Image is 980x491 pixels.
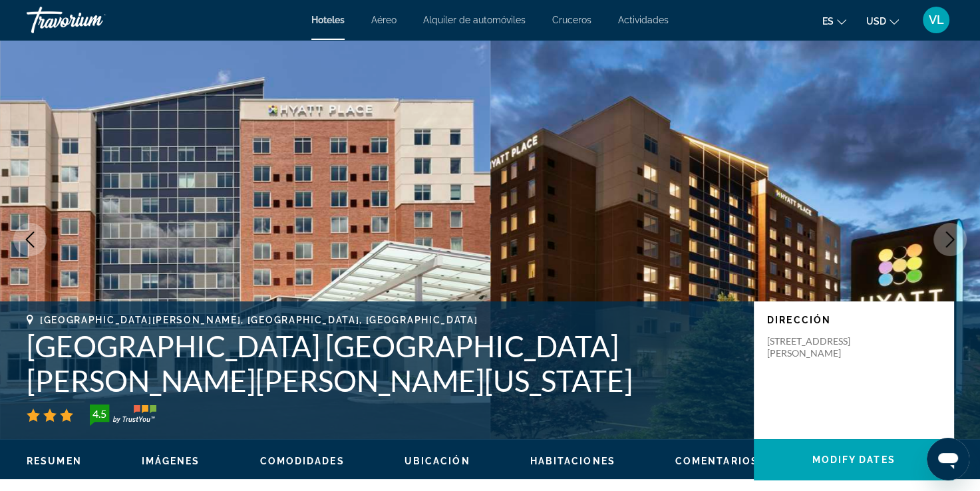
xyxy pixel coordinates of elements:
span: Resumen [27,456,82,466]
p: [STREET_ADDRESS][PERSON_NAME] [767,335,874,359]
button: Habitaciones [530,455,615,467]
span: Modify Dates [812,454,895,465]
button: Previous image [13,223,47,256]
a: Hoteles [311,15,345,25]
button: Imágenes [142,455,200,467]
button: Next image [933,223,967,256]
button: Resumen [27,455,82,467]
h1: [GEOGRAPHIC_DATA] [GEOGRAPHIC_DATA][PERSON_NAME][PERSON_NAME][US_STATE] [27,329,740,398]
p: Dirección [767,315,940,325]
span: Ubicación [405,456,470,466]
a: Alquiler de automóviles [423,15,526,25]
a: Cruceros [552,15,591,25]
button: Change language [822,11,846,31]
button: Ubicación [405,455,470,467]
span: Habitaciones [530,456,615,466]
span: VL [929,13,944,27]
div: 4.5 [86,406,112,422]
button: Comodidades [260,455,345,467]
a: Actividades [618,15,669,25]
span: Comentarios [675,456,758,466]
span: es [822,16,834,27]
span: Imágenes [142,456,200,466]
iframe: Button to launch messaging window [927,438,969,480]
a: Travorium [27,3,160,37]
span: [GEOGRAPHIC_DATA][PERSON_NAME], [GEOGRAPHIC_DATA], [GEOGRAPHIC_DATA] [40,315,478,325]
button: Change currency [866,11,899,31]
span: USD [866,16,886,27]
button: Comentarios [675,455,758,467]
span: Comodidades [260,456,345,466]
a: Aéreo [371,15,397,25]
img: TrustYou guest rating badge [90,405,156,426]
button: User Menu [919,6,953,34]
button: Modify Dates [754,439,953,480]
